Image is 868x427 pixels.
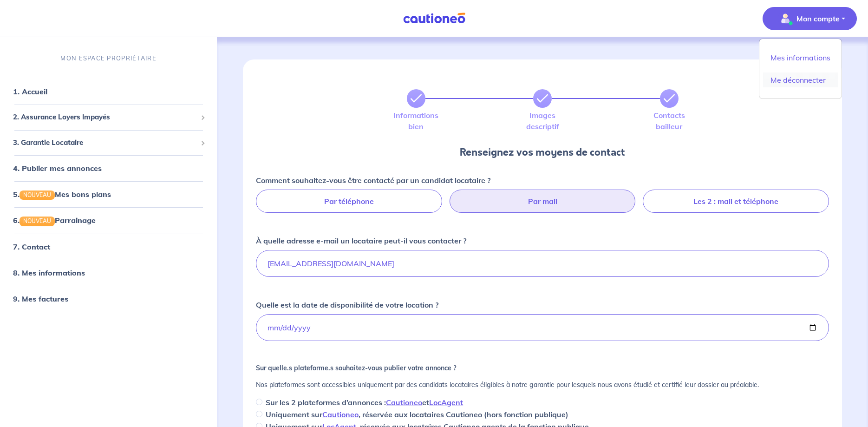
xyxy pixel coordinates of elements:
label: Informations bien [407,112,425,130]
p: MON ESPACE PROPRIÉTAIRE [60,54,156,63]
a: Cautioneo [386,398,422,407]
div: 4. Publier mes annonces [4,159,213,177]
p: Nos plateformes sont accessibles uniquement par des candidats locataires éligibles à notre garant... [256,380,829,389]
a: 9. Mes factures [13,294,68,303]
div: 2. Assurance Loyers Impayés [4,108,213,126]
div: illu_account_valid_menu.svgMon compte [759,39,842,99]
label: Images descriptif [533,112,552,130]
p: Mon compte [796,13,840,24]
a: Cautioneo [322,410,359,419]
div: 9. Mes factures [4,289,213,308]
a: 8. Mes informations [13,268,85,277]
div: 7. Contact [4,237,213,256]
span: 3. Garantie Locataire [13,138,197,148]
p: À quelle adresse e-mail un locataire peut-il vous contacter ? [256,235,466,246]
div: 6.NOUVEAUParrainage [4,211,213,230]
input: Ex: jean.dujardin@immo.fr [256,250,829,277]
strong: Sur quelle.s plateforme.s souhaitez-vous publier votre annonce ? [256,364,456,372]
label: Par téléphone [256,190,442,213]
p: Uniquement sur , réservée aux locataires Cautioneo (hors fonction publique) [266,409,568,420]
p: Sur les 2 plateformes d’annonces : et [266,397,463,408]
p: Comment souhaitez-vous être contacté par un candidat locataire ? [256,175,490,186]
div: 8. Mes informations [4,263,213,282]
input: 01/12/2021 [256,314,829,341]
img: Cautioneo [399,13,469,24]
a: 7. Contact [13,242,50,251]
a: 4. Publier mes annonces [13,164,102,173]
label: Les 2 : mail et téléphone [643,190,829,213]
label: Contacts bailleur [660,112,679,130]
div: 3. Garantie Locataire [4,134,213,152]
label: Par mail [450,190,636,213]
p: Quelle est la date de disponibilité de votre location ? [256,299,438,310]
div: 1. Accueil [4,82,213,101]
img: illu_account_valid_menu.svg [778,11,793,26]
a: LocAgent [429,398,463,407]
div: 5.NOUVEAUMes bons plans [4,185,213,204]
a: 5.NOUVEAUMes bons plans [13,190,111,199]
span: 2. Assurance Loyers Impayés [13,112,197,123]
a: Me déconnecter [763,72,838,87]
a: Mes informations [763,50,838,65]
div: Renseignez vos moyens de contact [460,145,625,160]
a: 1. Accueil [13,87,47,96]
button: illu_account_valid_menu.svgMon compte [763,7,857,30]
a: 6.NOUVEAUParrainage [13,216,96,225]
